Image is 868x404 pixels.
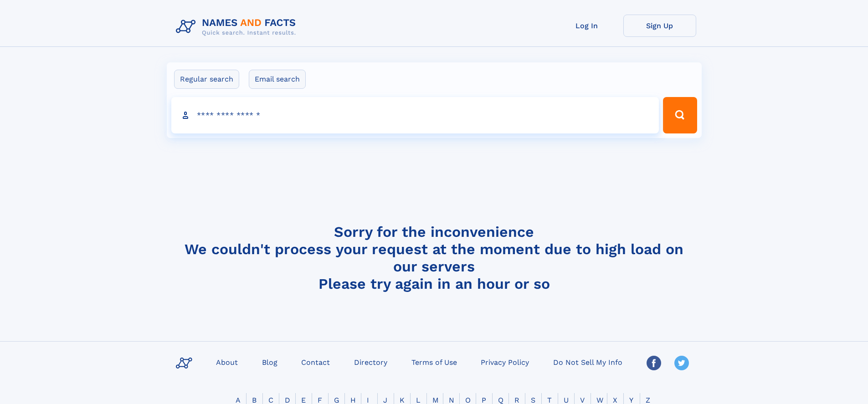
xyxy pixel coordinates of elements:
img: Logo Names and Facts [172,15,303,39]
a: Privacy Policy [477,355,533,368]
img: Facebook [647,356,661,370]
a: Terms of Use [408,355,461,368]
img: Twitter [674,356,689,370]
a: Do Not Sell My Info [550,355,626,368]
a: Contact [298,355,334,368]
a: Log In [550,15,623,37]
a: Sign Up [623,15,696,37]
a: Blog [258,355,281,368]
a: Directory [350,355,391,368]
input: search input [171,97,659,133]
h4: Sorry for the inconvenience We couldn't process your request at the moment due to high load on ou... [172,223,696,292]
a: About [212,355,241,368]
label: Regular search [174,70,239,89]
label: Email search [249,70,306,89]
button: Search Button [663,97,697,133]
